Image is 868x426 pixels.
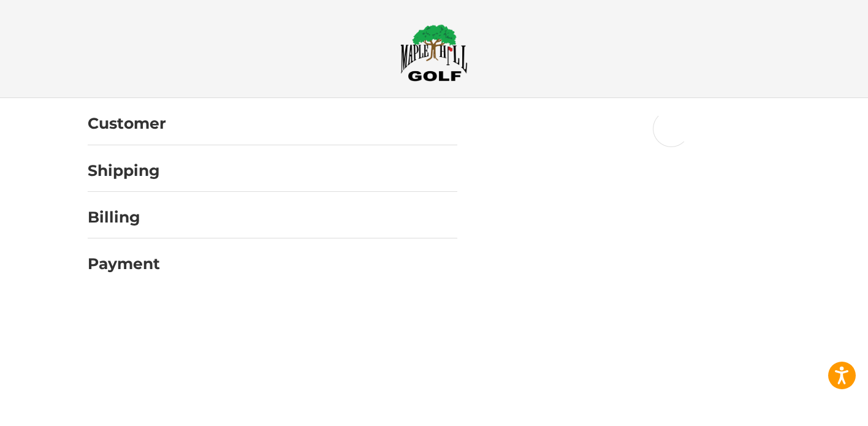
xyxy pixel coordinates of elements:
img: Maple Hill Golf [400,24,468,82]
iframe: Google Customer Reviews [767,393,868,426]
iframe: Gorgias live chat messenger [12,373,145,414]
h2: Payment [88,254,160,273]
h2: Customer [88,114,166,133]
h2: Billing [88,208,159,227]
h2: Shipping [88,161,160,180]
